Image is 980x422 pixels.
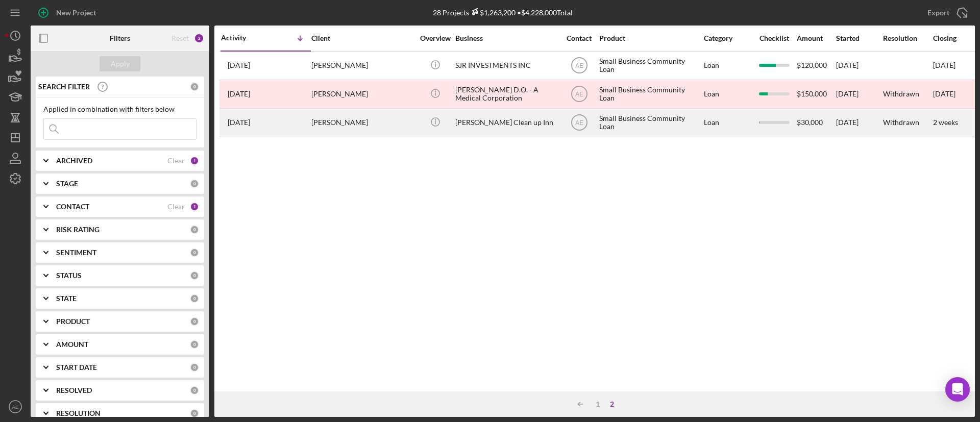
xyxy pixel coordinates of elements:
div: Small Business Community Loan [599,109,701,136]
time: [DATE] [933,61,955,69]
div: 0 [190,386,199,395]
div: Amount [797,34,835,42]
time: 2025-09-08 22:54 [228,90,250,98]
div: Loan [704,109,751,136]
div: 28 Projects • $4,228,000 Total [433,8,573,17]
div: Category [704,34,751,42]
b: SEARCH FILTER [38,83,90,91]
time: 2 weeks [933,118,958,127]
div: Export [927,3,949,23]
div: Small Business Community Loan [599,81,701,108]
div: Reset [171,34,189,42]
time: 2025-08-27 21:37 [228,118,250,127]
div: [DATE] [836,109,882,136]
div: [DATE] [836,52,882,79]
div: Small Business Community Loan [599,52,701,79]
b: SENTIMENT [56,249,96,257]
div: Clear [167,203,185,211]
div: $30,000 [797,109,835,136]
b: START DATE [56,363,97,371]
div: SJR INVESTMENTS INC [455,52,557,79]
div: 2 [194,33,204,43]
div: Withdrawn [883,118,919,127]
b: STATE [56,294,77,303]
b: RISK RATING [56,226,100,234]
b: RESOLVED [56,386,92,394]
div: 0 [190,363,199,372]
div: 0 [190,179,199,188]
b: STATUS [56,271,82,280]
div: Clear [167,157,185,165]
div: Open Intercom Messenger [945,377,970,402]
div: 1 [190,156,199,165]
div: Withdrawn [883,90,919,98]
button: AE [5,396,26,417]
time: 2025-09-09 22:30 [228,61,250,69]
div: [PERSON_NAME] Clean up Inn [455,109,557,136]
div: Apply [111,56,130,71]
div: $150,000 [797,81,835,108]
button: Apply [100,56,140,71]
div: 2 [605,400,619,408]
div: [PERSON_NAME] [311,109,413,136]
div: [DATE] [836,81,882,108]
div: Loan [704,81,751,108]
div: 0 [190,317,199,326]
b: AMOUNT [56,340,88,349]
div: 1 [591,400,605,408]
div: Started [836,34,882,42]
div: 0 [190,225,199,234]
b: STAGE [56,180,78,188]
div: 1 [190,202,199,211]
text: AE [575,91,583,98]
div: Product [599,34,701,42]
button: Export [917,3,975,23]
div: Checklist [752,34,796,42]
div: Contact [560,34,598,42]
div: Loan [704,52,751,79]
time: [DATE] [933,89,955,98]
div: 0 [190,340,199,349]
b: RESOLUTION [56,409,101,417]
div: 0 [190,248,199,257]
div: New Project [56,3,96,23]
div: 0 [190,409,199,418]
text: AE [12,404,19,410]
div: Activity [221,34,266,42]
b: ARCHIVED [56,157,92,165]
b: CONTACT [56,203,89,211]
button: New Project [31,3,106,23]
div: Business [455,34,557,42]
b: PRODUCT [56,317,90,326]
div: Applied in combination with filters below [43,105,197,113]
div: Overview [416,34,454,42]
div: 0 [190,271,199,280]
div: [PERSON_NAME] D.O. - A Medical Corporation [455,81,557,108]
div: [PERSON_NAME] [311,81,413,108]
div: $1,263,200 [469,8,516,17]
div: [PERSON_NAME] [311,52,413,79]
span: $120,000 [797,61,827,69]
text: AE [575,119,583,127]
div: Client [311,34,413,42]
div: Resolution [883,34,932,42]
text: AE [575,62,583,69]
div: 0 [190,82,199,91]
b: Filters [110,34,130,42]
div: 0 [190,294,199,303]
